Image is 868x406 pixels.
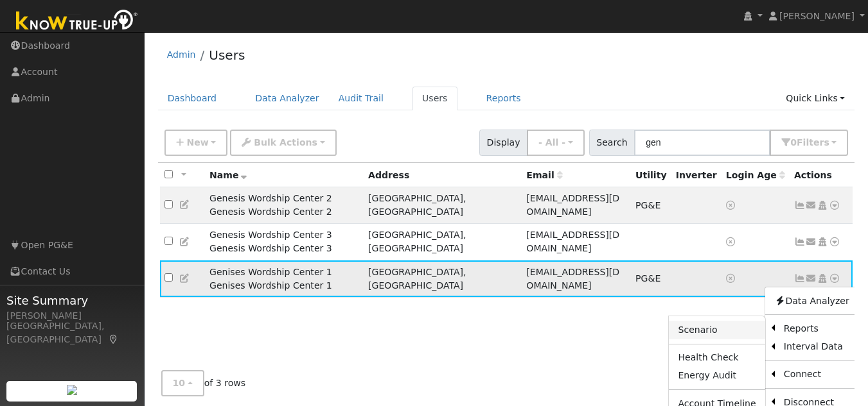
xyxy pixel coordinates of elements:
[775,366,858,384] a: Connect
[179,199,191,210] a: Edit User
[634,130,770,156] input: Search
[254,137,317,148] span: Bulk Actions
[779,11,855,21] span: [PERSON_NAME]
[726,237,738,247] a: No login access
[770,130,848,156] button: 0Filters
[526,230,619,253] span: [EMAIL_ADDRESS][DOMAIN_NAME]
[205,224,364,260] td: Genesis Wordship Center 3 Genesis Wordship Center 3
[526,170,562,180] span: Email
[824,137,829,148] span: s
[245,87,329,110] a: Data Analyzer
[329,87,393,110] a: Audit Trail
[364,224,522,260] td: [GEOGRAPHIC_DATA], [GEOGRAPHIC_DATA]
[527,130,585,156] button: - All -
[794,237,806,247] a: Not connected
[179,273,191,283] a: Edit User
[829,199,840,212] a: Other actions
[526,267,619,291] span: [EMAIL_ADDRESS][DOMAIN_NAME]
[635,200,660,210] span: PG&E
[230,130,336,156] button: Bulk Actions
[6,319,137,346] div: [GEOGRAPHIC_DATA], [GEOGRAPHIC_DATA]
[635,169,667,182] div: Utility
[817,273,828,283] a: Login As
[412,87,457,110] a: Users
[526,193,619,217] span: [EMAIL_ADDRESS][DOMAIN_NAME]
[6,292,137,309] span: Site Summary
[726,273,738,283] a: No login access
[589,130,635,156] span: Search
[158,87,227,110] a: Dashboard
[479,130,527,156] span: Display
[108,334,120,344] a: Map
[161,370,204,396] button: 10
[817,200,828,210] a: Login As
[167,49,196,60] a: Admin
[364,260,522,297] td: [GEOGRAPHIC_DATA], [GEOGRAPHIC_DATA]
[209,170,247,180] span: Name
[364,187,522,224] td: [GEOGRAPHIC_DATA], [GEOGRAPHIC_DATA]
[669,349,765,367] a: Health Check Report
[10,7,145,36] img: Know True-Up
[765,292,858,310] a: Data Analyzer
[179,237,191,247] a: Edit User
[669,367,765,385] a: Energy Audit Report
[635,273,660,283] span: PG&E
[775,338,858,356] a: Interval Data
[6,309,137,323] div: [PERSON_NAME]
[186,137,208,148] span: New
[205,187,364,224] td: Genesis Wordship Center 2 Genesis Wordship Center 2
[794,273,806,283] a: Show Graph
[209,47,245,63] a: Users
[794,169,848,182] div: Actions
[161,370,246,396] span: of 3 rows
[726,200,738,210] a: No login access
[676,169,717,182] div: Inverter
[797,137,829,148] span: Filter
[368,169,517,182] div: Address
[164,130,228,156] button: New
[806,272,817,285] a: 11@gmail.com
[817,237,828,247] a: Login As
[776,87,855,110] a: Quick Links
[806,235,817,249] a: 65@gmail.com
[806,199,817,212] a: 56@gmail.com
[67,385,77,395] img: retrieve
[205,260,364,297] td: Genises Wordship Center 1 Genises Wordship Center 1
[477,87,531,110] a: Reports
[829,235,840,249] a: Other actions
[669,321,765,339] a: Scenario Report
[794,200,806,210] a: Show Graph
[775,319,858,337] a: Reports
[173,378,186,388] span: 10
[829,272,840,285] a: Other actions
[726,170,785,180] span: Days since last login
